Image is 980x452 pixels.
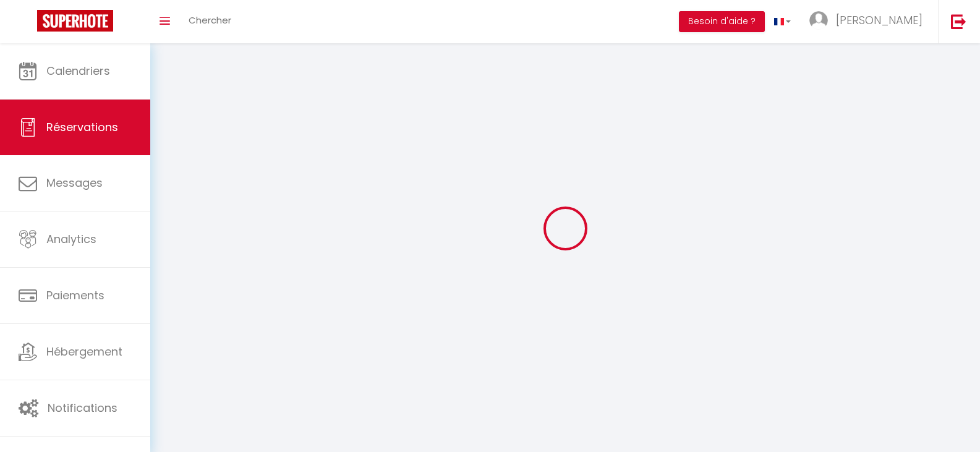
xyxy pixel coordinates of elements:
[189,14,231,27] span: Chercher
[836,12,922,28] span: [PERSON_NAME]
[679,11,765,32] button: Besoin d'aide ?
[46,175,103,190] span: Messages
[46,231,96,247] span: Analytics
[37,10,113,32] img: Super Booking
[809,11,828,30] img: ...
[951,14,966,29] img: logout
[46,344,122,359] span: Hébergement
[46,288,104,303] span: Paiements
[48,400,117,416] span: Notifications
[46,63,110,79] span: Calendriers
[46,119,118,135] span: Réservations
